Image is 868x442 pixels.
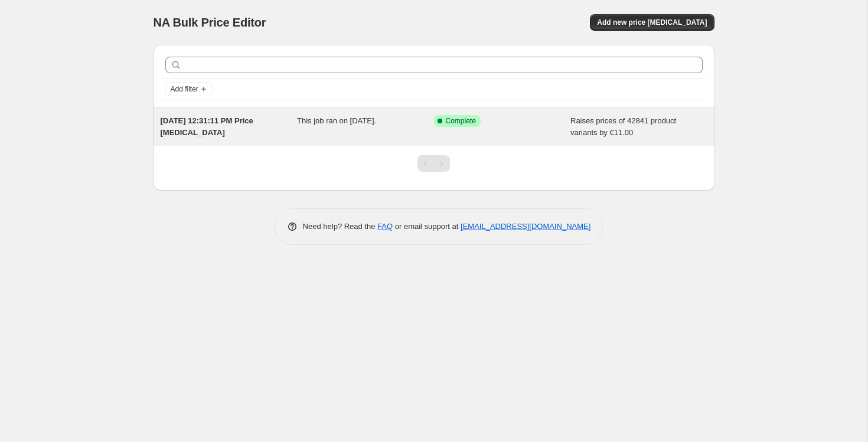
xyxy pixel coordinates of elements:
span: Raises prices of 42841 product variants by €11.00 [570,116,676,137]
span: or email support at [393,222,461,231]
a: [EMAIL_ADDRESS][DOMAIN_NAME] [461,222,590,231]
span: Add filter [171,84,198,94]
span: Need help? Read the [303,222,378,231]
nav: Pagination [417,155,450,172]
button: Add filter [165,82,213,96]
span: [DATE] 12:31:11 PM Price [MEDICAL_DATA] [161,116,253,137]
span: This job ran on [DATE]. [297,116,376,125]
span: Add new price [MEDICAL_DATA] [597,18,707,27]
span: Complete [446,116,476,126]
span: NA Bulk Price Editor [154,16,266,29]
button: Add new price [MEDICAL_DATA] [590,14,714,31]
a: FAQ [377,222,393,231]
